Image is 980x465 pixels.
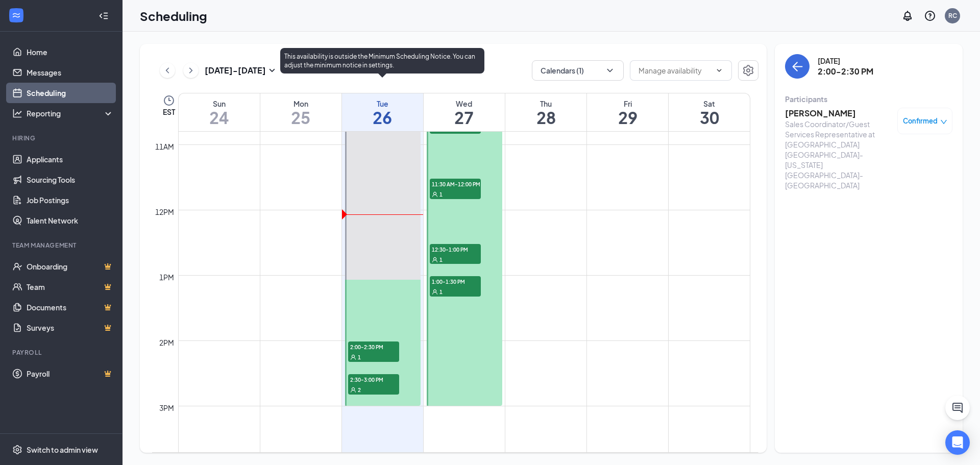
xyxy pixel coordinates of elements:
[27,317,114,338] a: SurveysCrown
[205,65,266,76] h3: [DATE] - [DATE]
[162,64,173,77] svg: ChevronLeft
[901,10,914,22] svg: Notifications
[903,116,938,126] span: Confirmed
[11,10,21,20] svg: WorkstreamLogo
[27,256,114,277] a: OnboardingCrown
[260,109,341,126] h1: 25
[348,374,399,384] span: 2:30-3:00 PM
[157,402,176,413] div: 3pm
[140,7,207,25] h1: Scheduling
[945,396,970,420] button: ChatActive
[505,93,586,131] a: August 28, 2025
[342,109,423,126] h1: 26
[818,56,873,66] div: [DATE]
[432,191,438,198] svg: User
[27,190,114,210] a: Job Postings
[785,108,892,119] h3: [PERSON_NAME]
[358,354,361,361] span: 1
[669,93,750,131] a: August 30, 2025
[432,257,438,263] svg: User
[266,64,278,77] svg: SmallChevronDown
[27,149,114,169] a: Applicants
[27,445,98,455] div: Switch to admin view
[439,256,443,263] span: 1
[179,109,260,126] h1: 24
[430,244,481,254] span: 12:30-1:00 PM
[12,241,112,250] div: Team Management
[27,277,114,297] a: TeamCrown
[27,210,114,231] a: Talent Network
[587,99,668,109] div: Fri
[587,93,668,131] a: August 29, 2025
[186,64,196,77] svg: ChevronRight
[12,445,22,455] svg: Settings
[948,11,957,20] div: RC
[27,297,114,317] a: DocumentsCrown
[280,48,484,74] div: This availability is outside the Minimum Scheduling Notice. You can adjust the minimum notice in ...
[160,63,175,78] button: ChevronLeft
[505,109,586,126] h1: 28
[27,363,114,384] a: PayrollCrown
[587,109,668,126] h1: 29
[424,93,505,131] a: August 27, 2025
[27,62,114,83] a: Messages
[605,65,615,76] svg: ChevronDown
[342,93,423,131] a: August 26, 2025
[430,276,481,286] span: 1:00-1:30 PM
[639,65,711,76] input: Manage availability
[430,179,481,189] span: 11:30 AM-12:00 PM
[439,191,443,198] span: 1
[439,288,443,296] span: 1
[179,93,260,131] a: August 24, 2025
[157,337,176,348] div: 2pm
[350,387,356,393] svg: User
[350,354,356,360] svg: User
[183,63,199,78] button: ChevronRight
[342,99,423,109] div: Tue
[27,108,114,118] div: Reporting
[669,99,750,109] div: Sat
[951,402,964,414] svg: ChatActive
[924,10,936,22] svg: QuestionInfo
[532,60,624,81] button: Calendars (1)ChevronDown
[153,141,176,152] div: 11am
[179,99,260,109] div: Sun
[785,94,952,104] div: Participants
[163,107,175,117] span: EST
[785,54,810,79] button: back-button
[785,119,892,190] div: Sales Coordinator/Guest Services Representative at [GEOGRAPHIC_DATA] [GEOGRAPHIC_DATA]-[US_STATE]...
[12,134,112,142] div: Hiring
[742,64,754,77] svg: Settings
[163,94,175,107] svg: Clock
[940,118,947,126] span: down
[818,66,873,77] h3: 2:00-2:30 PM
[738,60,758,81] button: Settings
[945,430,970,455] div: Open Intercom Messenger
[12,108,22,118] svg: Analysis
[715,66,723,75] svg: ChevronDown
[157,272,176,283] div: 1pm
[99,11,109,21] svg: Collapse
[260,99,341,109] div: Mon
[348,341,399,352] span: 2:00-2:30 PM
[669,109,750,126] h1: 30
[260,93,341,131] a: August 25, 2025
[12,348,112,357] div: Payroll
[424,109,505,126] h1: 27
[27,169,114,190] a: Sourcing Tools
[432,289,438,295] svg: User
[153,206,176,217] div: 12pm
[505,99,586,109] div: Thu
[424,99,505,109] div: Wed
[358,386,361,394] span: 2
[27,83,114,103] a: Scheduling
[27,42,114,62] a: Home
[791,60,803,72] svg: ArrowLeft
